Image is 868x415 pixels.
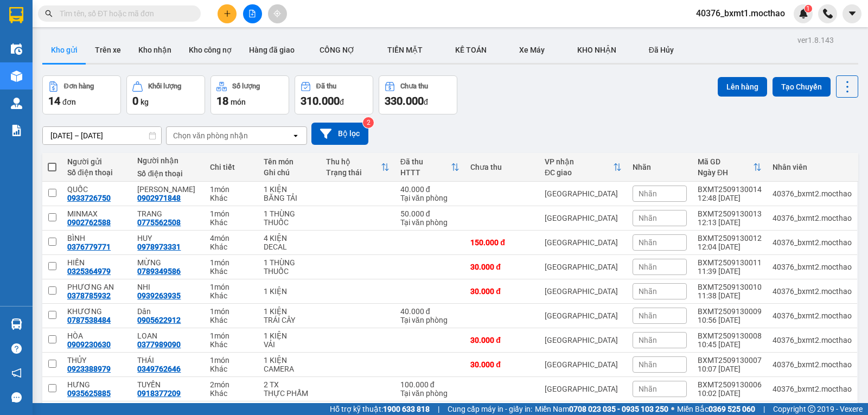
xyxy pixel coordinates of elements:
div: 40376_bxmt2.mocthao [773,263,852,271]
div: [GEOGRAPHIC_DATA] [545,336,622,344]
div: Trạng thái [326,168,381,177]
span: 18 [216,94,228,107]
div: TRÁI CÂY [264,316,315,324]
div: Đơn hàng [64,82,94,90]
div: Số lượng [232,82,260,90]
div: 0376779771 [67,242,111,251]
div: BXMT2509130006 [698,380,762,389]
div: 12:04 [DATE] [698,242,762,251]
div: NHI [137,283,199,291]
div: [GEOGRAPHIC_DATA] [545,263,622,271]
div: 40376_bxmt2.mocthao [773,385,852,393]
span: Nhãn [639,336,657,344]
div: 0905622912 [137,316,181,324]
div: 0789349586 [137,267,181,276]
div: 0775562508 [137,218,181,227]
div: 40376_bxmt2.mocthao [773,311,852,320]
div: Nhãn [633,163,687,171]
strong: 0708 023 035 - 0935 103 250 [569,405,668,413]
div: Đã thu [400,157,451,166]
span: KẾ TOÁN [455,46,487,54]
span: search [45,10,53,17]
input: Select a date range. [43,127,161,144]
div: 10:45 [DATE] [698,340,762,349]
div: TUYẾN [137,380,199,389]
div: 1 KIỆN [264,331,315,340]
th: Toggle SortBy [395,153,465,182]
div: DECAL [264,242,315,251]
div: Tại văn phòng [400,389,459,398]
div: 11:38 [DATE] [698,291,762,300]
button: caret-down [843,4,861,23]
div: KHÁNH LY [137,185,199,194]
button: Bộ lọc [311,123,368,145]
div: BÌNH [67,234,126,242]
div: VẢI [264,340,315,349]
div: HÒA [67,331,126,340]
img: phone-icon [823,9,833,18]
div: [GEOGRAPHIC_DATA] [545,311,622,320]
div: 1 KIỆN [264,185,315,194]
div: 0923388979 [67,365,111,373]
div: 40.000 đ [400,307,459,316]
div: 2 món [210,380,253,389]
span: 40376_bxmt1.mocthao [687,7,794,20]
div: 1 KIỆN [264,307,315,316]
img: icon-new-feature [799,9,808,18]
div: 40376_bxmt2.mocthao [773,336,852,344]
div: THỰC PHẨM [264,389,315,398]
span: Miền Bắc [677,403,755,415]
div: CAMERA [264,365,315,373]
img: warehouse-icon [11,318,22,330]
div: QUỐC [67,185,126,194]
button: file-add [243,4,262,23]
div: Khác [210,242,253,251]
div: HUY [137,234,199,242]
div: 1 món [210,209,253,218]
div: KHƯƠNG [67,307,126,316]
div: Khối lượng [148,82,181,90]
span: Hỗ trợ kỹ thuật: [330,403,430,415]
th: Toggle SortBy [539,153,627,182]
div: [GEOGRAPHIC_DATA] [545,385,622,393]
div: 30.000 đ [470,263,534,271]
div: 0939263935 [137,291,181,300]
div: 2 TX [264,380,315,389]
div: Tại văn phòng [400,194,459,202]
button: Hàng đã giao [240,37,303,63]
div: 1 món [210,185,253,194]
span: Nhãn [639,263,657,271]
div: Khác [210,389,253,398]
div: THUỐC [264,267,315,276]
div: Số điện thoại [137,169,199,178]
div: THUỐC [264,218,315,227]
div: 100.000 đ [400,380,459,389]
div: MỪNG [137,258,199,267]
button: Kho gửi [42,37,86,63]
span: caret-down [847,9,857,18]
div: 40.000 đ [400,185,459,194]
strong: 1900 633 818 [383,405,430,413]
div: [GEOGRAPHIC_DATA] [545,238,622,247]
button: Số lượng18món [210,75,289,114]
div: BXMT2509130007 [698,356,762,365]
button: Tạo Chuyến [773,77,831,97]
div: 0902762588 [67,218,111,227]
span: 14 [48,94,60,107]
div: Người nhận [137,156,199,165]
div: MINMAX [67,209,126,218]
div: Số điện thoại [67,168,126,177]
div: ĐC giao [545,168,613,177]
div: 40376_bxmt2.mocthao [773,360,852,369]
span: message [11,392,22,403]
span: Nhãn [639,311,657,320]
div: 1 THÙNG [264,209,315,218]
div: 1 món [210,283,253,291]
div: ver 1.8.143 [797,34,834,46]
div: Khác [210,316,253,324]
span: question-circle [11,343,22,354]
div: Chọn văn phòng nhận [173,130,248,141]
img: solution-icon [11,125,22,136]
div: Chi tiết [210,163,253,171]
div: 4 món [210,234,253,242]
